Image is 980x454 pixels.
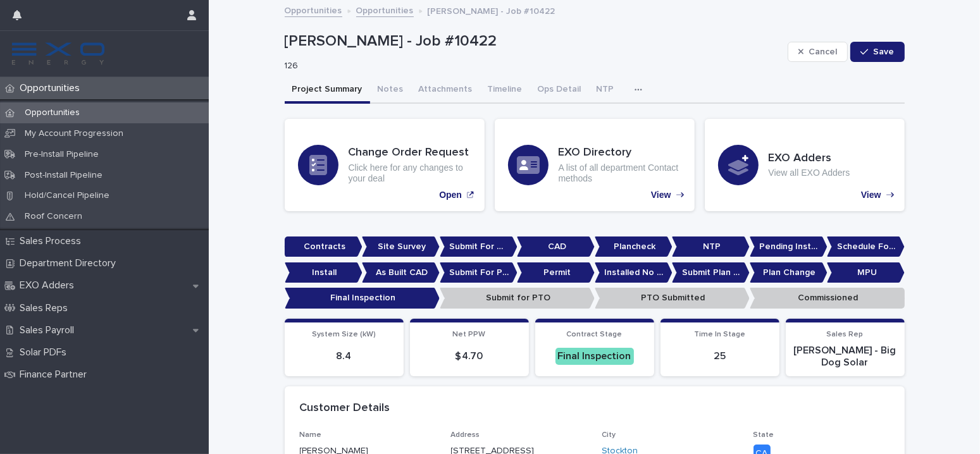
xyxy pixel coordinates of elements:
[555,348,634,365] div: Final Inspection
[827,262,905,283] p: MPU
[349,146,471,160] h3: Change Order Request
[595,236,673,257] p: Plancheck
[15,257,126,269] p: Department Directory
[651,190,671,200] p: View
[850,42,904,62] button: Save
[750,288,905,309] p: Commissioned
[15,82,90,94] p: Opportunities
[285,119,485,211] a: Open
[517,262,595,283] p: Permit
[495,119,695,211] a: View
[15,211,92,222] p: Roof Concern
[285,32,783,51] p: [PERSON_NAME] - Job #10422
[362,236,440,257] p: Site Survey
[300,431,322,439] span: Name
[411,77,480,104] button: Attachments
[595,288,750,309] p: PTO Submitted
[769,168,850,178] p: View all EXO Adders
[769,152,850,166] h3: EXO Adders
[567,331,623,338] span: Contract Stage
[15,279,84,291] p: EXO Adders
[793,345,897,369] p: [PERSON_NAME] - Big Dog Solar
[15,190,120,201] p: Hold/Cancel Pipeline
[285,236,363,257] p: Contracts
[530,77,589,104] button: Ops Detail
[15,128,133,139] p: My Account Progression
[439,190,462,200] p: Open
[595,262,673,283] p: Installed No Permit
[589,77,622,104] button: NTP
[15,107,90,118] p: Opportunities
[694,331,745,338] span: Time In Stage
[602,431,616,439] span: City
[750,236,828,257] p: Pending Install Task
[15,235,91,247] p: Sales Process
[285,288,440,309] p: Final Inspection
[451,431,480,439] span: Address
[370,77,411,104] button: Notes
[517,236,595,257] p: CAD
[285,77,370,104] button: Project Summary
[10,41,106,66] img: FKS5r6ZBThi8E5hshIGi
[827,236,905,257] p: Schedule For Install
[827,331,864,338] span: Sales Rep
[788,42,848,62] button: Cancel
[292,350,396,362] p: 8.4
[285,262,363,283] p: Install
[874,47,895,56] span: Save
[453,331,486,338] span: Net PPW
[672,262,750,283] p: Submit Plan Change
[440,236,518,257] p: Submit For CAD
[440,288,595,309] p: Submit for PTO
[285,3,342,17] a: Opportunities
[750,262,828,283] p: Plan Change
[428,3,555,17] p: [PERSON_NAME] - Job #10422
[362,262,440,283] p: As Built CAD
[356,3,414,17] a: Opportunities
[312,331,376,338] span: System Size (kW)
[15,347,77,359] p: Solar PDFs
[668,350,772,362] p: 25
[559,146,681,160] h3: EXO Directory
[672,236,750,257] p: NTP
[861,190,881,200] p: View
[809,47,837,56] span: Cancel
[15,369,97,381] p: Finance Partner
[559,163,681,184] p: A list of all department Contact methods
[440,262,518,283] p: Submit For Permit
[300,402,390,415] h2: Customer Details
[418,350,521,362] p: $ 4.70
[15,170,113,181] p: Post-Install Pipeline
[15,324,84,336] p: Sales Payroll
[754,431,774,439] span: State
[15,302,78,314] p: Sales Reps
[285,61,778,71] p: 126
[349,163,471,184] p: Click here for any changes to your deal
[15,149,109,160] p: Pre-Install Pipeline
[705,119,905,211] a: View
[480,77,530,104] button: Timeline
